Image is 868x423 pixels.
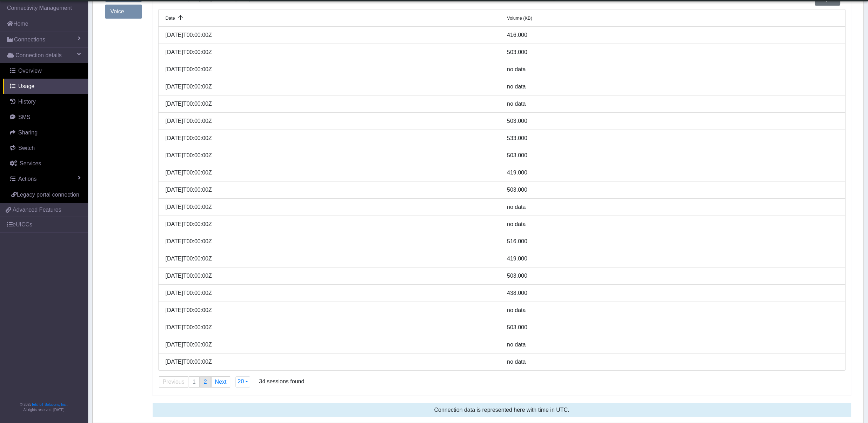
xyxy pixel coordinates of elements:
[502,203,843,211] div: no data
[3,94,88,110] a: History
[3,110,88,125] a: SMS
[153,403,851,417] div: Connection data is represented here with time in UTC.
[3,63,88,79] a: Overview
[160,31,502,39] div: [DATE]T00:00:00Z
[18,130,38,136] span: Sharing
[160,117,502,125] div: [DATE]T00:00:00Z
[502,31,843,39] div: 416.000
[502,341,843,349] div: no data
[160,82,502,91] div: [DATE]T00:00:00Z
[507,15,532,21] span: Volume (KB)
[18,68,42,74] span: Overview
[159,376,231,388] ul: Pagination
[18,99,36,105] span: History
[160,186,502,194] div: [DATE]T00:00:00Z
[502,100,843,108] div: no data
[502,272,843,280] div: 503.000
[502,151,843,160] div: 503.000
[502,48,843,57] div: 503.000
[13,206,61,214] span: Advanced Features
[259,377,304,397] span: 34 sessions found
[18,114,31,120] span: SMS
[160,255,502,263] div: [DATE]T00:00:00Z
[238,378,244,384] span: 20
[20,160,41,166] span: Services
[163,379,185,385] span: Previous
[160,65,502,74] div: [DATE]T00:00:00Z
[502,168,843,177] div: 419.000
[14,35,45,44] span: Connections
[502,220,843,229] div: no data
[502,306,843,315] div: no data
[18,176,36,182] span: Actions
[3,156,88,171] a: Services
[502,134,843,143] div: 533.000
[160,151,502,160] div: [DATE]T00:00:00Z
[18,145,35,151] span: Switch
[3,140,88,156] a: Switch
[502,117,843,125] div: 503.000
[15,51,62,60] span: Connection details
[160,100,502,108] div: [DATE]T00:00:00Z
[160,272,502,280] div: [DATE]T00:00:00Z
[193,379,196,385] span: 1
[160,134,502,143] div: [DATE]T00:00:00Z
[235,376,250,388] button: 20
[502,82,843,91] div: no data
[502,237,843,246] div: 516.000
[160,48,502,57] div: [DATE]T00:00:00Z
[3,79,88,94] a: Usage
[160,168,502,177] div: [DATE]T00:00:00Z
[3,125,88,140] a: Sharing
[166,15,175,21] span: Date
[502,289,843,297] div: 438.000
[502,186,843,194] div: 503.000
[160,323,502,332] div: [DATE]T00:00:00Z
[3,171,88,187] a: Actions
[32,403,67,407] a: Telit IoT Solutions, Inc.
[204,379,207,385] span: 2
[160,237,502,246] div: [DATE]T00:00:00Z
[502,323,843,332] div: 503.000
[105,5,142,19] a: Voice
[18,83,34,89] span: Usage
[160,306,502,315] div: [DATE]T00:00:00Z
[160,203,502,211] div: [DATE]T00:00:00Z
[502,255,843,263] div: 419.000
[160,289,502,297] div: [DATE]T00:00:00Z
[502,358,843,366] div: no data
[160,358,502,366] div: [DATE]T00:00:00Z
[502,65,843,74] div: no data
[17,192,79,198] span: Legacy portal connection
[212,377,230,387] a: Next page
[160,341,502,349] div: [DATE]T00:00:00Z
[160,220,502,229] div: [DATE]T00:00:00Z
